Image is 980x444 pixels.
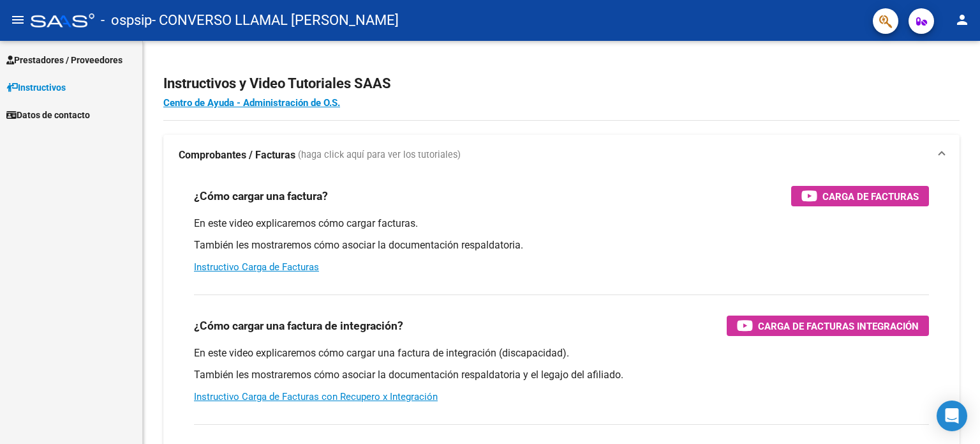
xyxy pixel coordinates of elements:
[194,346,929,360] p: En este video explicaremos cómo cargar una factura de integración (discapacidad).
[10,12,26,27] mat-icon: menu
[6,108,90,122] span: Datos de contacto
[163,135,960,176] mat-expansion-panel-header: Comprobantes / Facturas (haga click aquí para ver los tutoriales)
[194,217,929,231] p: En este video explicaremos cómo cargar facturas.
[194,261,319,273] a: Instructivo Carga de Facturas
[758,318,919,334] span: Carga de Facturas Integración
[194,391,438,402] a: Instructivo Carga de Facturas con Recupero x Integración
[194,187,328,205] h3: ¿Cómo cargar una factura?
[822,188,919,204] span: Carga de Facturas
[6,53,122,67] span: Prestadores / Proveedores
[179,148,295,162] strong: Comprobantes / Facturas
[194,317,403,335] h3: ¿Cómo cargar una factura de integración?
[163,97,340,109] a: Centro de Ayuda - Administración de O.S.
[163,72,960,96] h2: Instructivos y Video Tutoriales SAAS
[727,316,929,336] button: Carga de Facturas Integración
[101,6,152,34] span: - ospsip
[298,148,461,162] span: (haga click aquí para ver los tutoriales)
[194,368,929,382] p: También les mostraremos cómo asociar la documentación respaldatoria y el legajo del afiliado.
[791,186,929,206] button: Carga de Facturas
[194,238,929,252] p: También les mostraremos cómo asociar la documentación respaldatoria.
[6,80,66,95] span: Instructivos
[954,12,970,27] mat-icon: person
[152,6,399,34] span: - CONVERSO LLAMAL [PERSON_NAME]
[937,401,967,431] div: Open Intercom Messenger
